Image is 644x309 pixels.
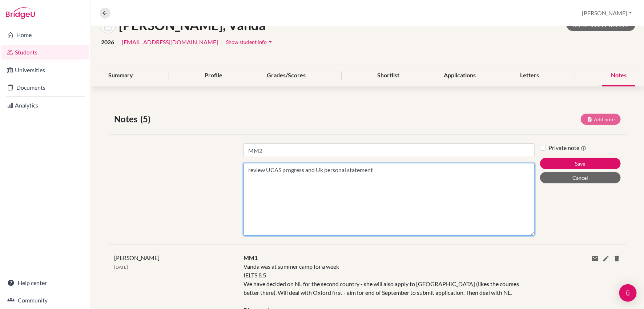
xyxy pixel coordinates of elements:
[221,38,223,46] span: |
[122,38,218,46] a: [EMAIL_ADDRESS][DOMAIN_NAME]
[114,254,160,261] span: [PERSON_NAME]
[226,39,267,45] span: Show student info
[258,65,314,86] div: Grades/Scores
[369,65,408,86] div: Shortlist
[1,98,89,113] a: Analytics
[243,143,535,157] input: Note title (required)
[540,172,621,183] button: Cancel
[1,63,89,77] a: Universities
[435,65,485,86] div: Applications
[1,293,89,308] a: Community
[114,264,128,270] span: [DATE]
[6,7,35,19] img: Bridge-U
[226,36,274,48] button: Show student infoarrow_drop_down
[243,254,258,261] span: MM1
[549,143,587,152] label: Private note
[579,6,635,20] button: [PERSON_NAME]
[140,113,153,126] span: (5)
[540,158,621,169] button: Save
[267,38,274,45] i: arrow_drop_down
[1,276,89,290] a: Help center
[196,65,231,86] div: Profile
[1,80,89,95] a: Documents
[100,65,142,86] div: Summary
[117,38,119,46] span: |
[602,65,635,86] div: Notes
[512,65,548,86] div: Letters
[619,284,637,302] div: Open Intercom Messenger
[581,114,621,125] button: Add note
[1,28,89,42] a: Home
[101,38,114,46] span: 2026
[1,45,89,60] a: Students
[114,113,140,126] span: Notes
